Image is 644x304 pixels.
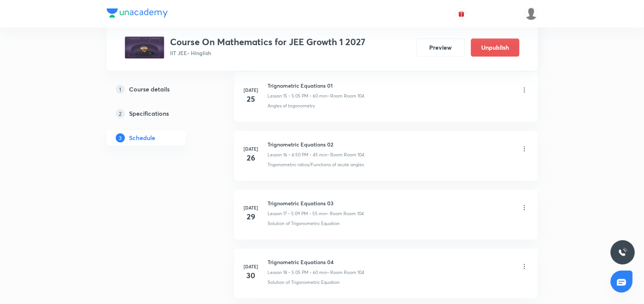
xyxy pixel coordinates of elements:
[455,8,468,20] button: avatar
[268,82,365,90] h6: Trignometric Equations 01
[268,102,315,109] p: Angles of trigonometry
[268,93,328,99] p: Lesson 15 • 5:05 PM • 60 min
[129,109,169,118] h5: Specifications
[328,269,365,276] p: • Room Room 104
[268,140,365,148] h6: Trignometric Equations 02
[244,93,259,105] h4: 25
[471,38,520,57] button: Unpublish
[107,106,210,121] a: 2Specifications
[416,38,465,57] button: Preview
[268,269,328,276] p: Lesson 18 • 5:05 PM • 60 min
[268,210,327,217] p: Lesson 17 • 5:09 PM • 55 min
[107,82,210,97] a: 1Course details
[328,151,365,158] p: • Room Room 104
[268,220,340,227] p: Solution of Trigonometric Equation
[458,10,465,17] img: avatar
[268,151,328,158] p: Lesson 16 • 4:50 PM • 45 min
[129,133,156,142] h5: Schedule
[125,36,164,58] img: 99999628a34d44c5bec01b30dca2d3eb.jpg
[116,133,125,142] p: 3
[116,109,125,118] p: 2
[107,8,168,19] a: Company Logo
[129,85,170,94] h5: Course details
[327,210,364,217] p: • Room Room 104
[244,270,259,281] h4: 30
[116,85,125,94] p: 1
[244,204,259,211] h6: [DATE]
[525,7,538,20] img: Bhuwan Singh
[244,263,259,270] h6: [DATE]
[244,145,259,152] h6: [DATE]
[618,248,627,257] img: ttu
[244,152,259,164] h4: 26
[268,161,364,168] p: Trigonometric ratios/Functions of acute angles
[268,279,340,286] p: Solution of Trigonometric Equation
[244,211,259,222] h4: 29
[107,8,168,17] img: Company Logo
[170,49,366,57] p: IIT JEE • Hinglish
[268,199,364,207] h6: Trignometric Equations 03
[268,258,365,266] h6: Trignometric Equations 04
[170,36,366,47] h3: Course On Mathematics for JEE Growth 1 2027
[328,93,365,99] p: • Room Room 104
[244,87,259,93] h6: [DATE]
